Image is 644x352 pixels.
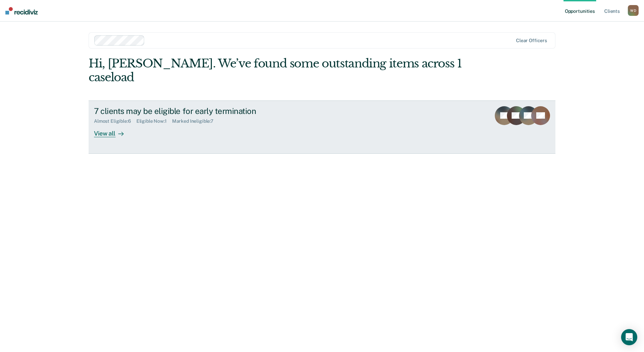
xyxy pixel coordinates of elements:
img: Recidiviz [5,7,38,14]
div: Eligible Now : 1 [136,118,172,124]
a: 7 clients may be eligible for early terminationAlmost Eligible:6Eligible Now:1Marked Ineligible:7... [89,100,555,154]
div: Open Intercom Messenger [621,329,637,345]
button: WD [628,5,639,16]
div: Marked Ineligible : 7 [172,118,219,124]
div: Almost Eligible : 6 [94,118,136,124]
div: 7 clients may be eligible for early termination [94,106,330,116]
div: Hi, [PERSON_NAME]. We’ve found some outstanding items across 1 caseload [89,57,462,84]
div: W D [628,5,639,16]
div: View all [94,124,132,137]
div: Clear officers [516,38,547,43]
